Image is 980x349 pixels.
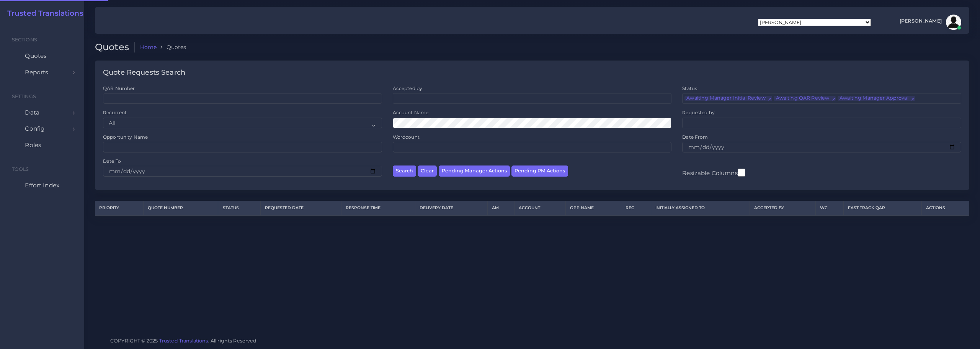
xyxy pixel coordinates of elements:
[218,201,261,215] th: Status
[418,165,437,177] button: Clear
[838,96,915,101] li: Awaiting Manager Approval
[144,201,218,215] th: Quote Number
[6,64,78,80] a: Reports
[103,69,185,77] h4: Quote Requests Search
[514,201,565,215] th: Account
[341,201,415,215] th: Response Time
[110,337,257,345] span: COPYRIGHT © 2025
[95,201,144,215] th: Priority
[6,48,78,64] a: Quotes
[439,165,510,177] button: Pending Manager Actions
[682,109,715,116] label: Requested by
[6,105,78,121] a: Data
[621,201,651,215] th: REC
[103,85,135,92] label: QAR Number
[6,121,78,137] a: Config
[25,125,45,133] span: Config
[815,201,843,215] th: WC
[159,338,208,344] a: Trusted Translations
[946,15,961,30] img: avatar
[900,19,942,24] span: [PERSON_NAME]
[12,166,29,172] span: Tools
[651,201,750,215] th: Initially Assigned to
[750,201,815,215] th: Accepted by
[921,201,969,215] th: Actions
[12,37,37,43] span: Sections
[393,85,423,92] label: Accepted by
[774,96,836,101] li: Awaiting QAR Review
[738,168,745,177] input: Resizable Columns
[140,43,157,51] a: Home
[2,9,83,18] a: Trusted Translations
[843,201,921,215] th: Fast Track QAR
[682,85,697,92] label: Status
[487,201,514,215] th: AM
[566,201,621,215] th: Opp Name
[393,134,420,140] label: Wordcount
[6,177,78,193] a: Effort Index
[12,93,36,99] span: Settings
[393,165,416,177] button: Search
[682,134,708,140] label: Date From
[25,108,39,117] span: Data
[261,201,341,215] th: Requested Date
[25,52,47,60] span: Quotes
[103,134,148,140] label: Opportunity Name
[103,158,121,164] label: Date To
[25,68,48,77] span: Reports
[684,96,772,101] li: Awaiting Manager Initial Review
[208,337,257,345] span: , All rights Reserved
[157,43,186,51] li: Quotes
[6,137,78,153] a: Roles
[511,165,568,177] button: Pending PM Actions
[896,15,964,30] a: [PERSON_NAME]avatar
[103,109,127,116] label: Recurrent
[393,109,429,116] label: Account Name
[95,42,135,53] h2: Quotes
[682,168,745,177] label: Resizable Columns
[25,181,59,190] span: Effort Index
[415,201,488,215] th: Delivery Date
[25,141,41,149] span: Roles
